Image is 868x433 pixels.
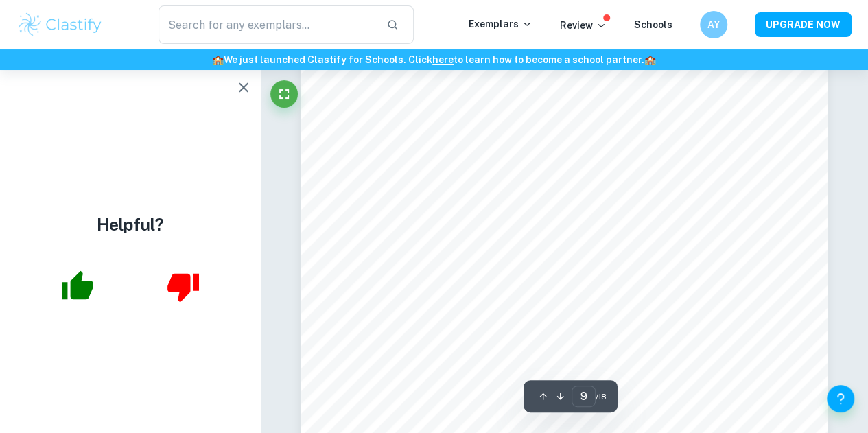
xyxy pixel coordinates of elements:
[755,12,852,37] button: UPGRADE NOW
[270,80,298,108] button: Fullscreen
[97,211,164,236] h4: Helpful?
[159,5,375,44] input: Search for any exemplars...
[634,19,672,30] a: Schools
[560,18,607,33] p: Review
[469,16,532,32] p: Exemplars
[700,11,727,38] button: AY
[212,54,224,65] span: 🏫
[16,11,104,38] img: Clastify logo
[432,54,454,65] a: here
[3,52,865,67] h6: We just launched Clastify for Schools. Click to learn how to become a school partner.
[596,390,607,403] span: / 18
[827,385,854,412] button: Help and Feedback
[706,17,722,32] h6: AY
[644,54,656,65] span: 🏫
